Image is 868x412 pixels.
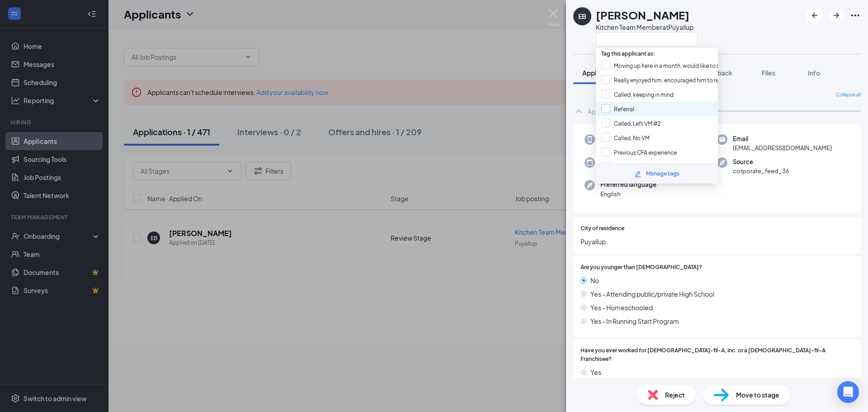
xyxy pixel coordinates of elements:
[807,7,823,24] button: ArrowLeftNew
[733,134,832,143] span: Email
[836,91,861,99] span: Collapse all
[831,10,842,21] svg: ArrowRight
[580,237,854,246] span: Puyallup
[590,289,714,299] span: Yes - Attending public/private High School
[600,189,656,199] span: English
[733,157,789,166] span: Source
[837,381,859,403] div: Open Intercom Messenger
[736,390,779,400] span: Move to stage
[590,367,601,377] span: Yes
[580,224,624,233] span: City of residence
[596,45,660,59] span: Tag this applicant as:
[573,106,584,117] svg: ChevronUp
[590,303,653,313] span: Yes - Homeschooled
[580,263,702,272] span: Are you younger than [DEMOGRAPHIC_DATA]?
[590,275,599,285] span: No
[596,7,689,23] h1: [PERSON_NAME]
[596,23,698,32] div: Kitchen Team Member at Puyallup
[580,346,854,364] span: Have you ever worked for [DEMOGRAPHIC_DATA]-fil-A, Inc. or a [DEMOGRAPHIC_DATA]-fil-A Franchisee?
[634,170,642,178] svg: Pencil
[582,69,617,77] span: Application
[828,7,844,24] button: ArrowRight
[809,10,820,21] svg: ArrowLeftNew
[590,316,679,326] span: Yes - In Running Start Program
[646,170,679,178] div: Manage tags
[733,143,832,152] span: [EMAIL_ADDRESS][DOMAIN_NAME]
[808,69,820,77] span: Info
[665,390,685,400] span: Reject
[762,69,775,77] span: Files
[733,166,789,175] span: corporate_feed_36
[588,107,621,116] div: Application
[850,10,861,21] svg: Ellipses
[578,12,586,21] div: EB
